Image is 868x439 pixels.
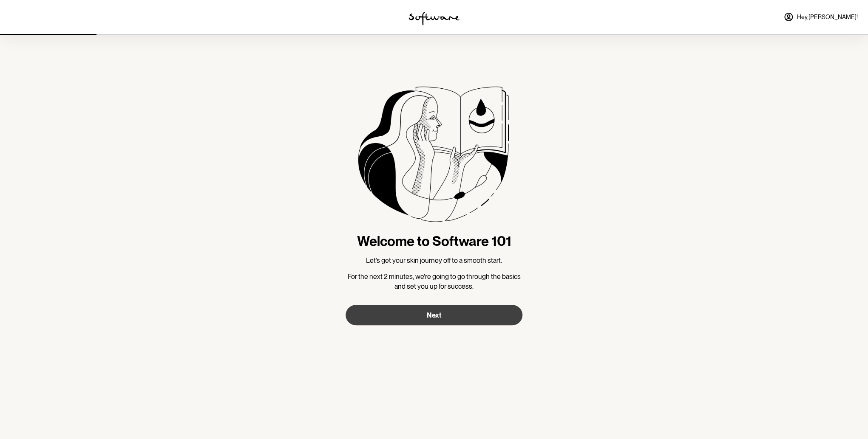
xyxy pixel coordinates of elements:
span: Next [427,311,441,319]
span: For the next 2 minutes, we’re going to go through the basics and set you up for success. [348,273,521,290]
img: software logo [408,12,460,25]
span: Hey, [PERSON_NAME] ! [797,14,858,21]
h1: Welcome to Software 101 [357,233,511,249]
img: more information about the product [346,61,522,233]
button: Next [346,305,522,325]
a: Hey,[PERSON_NAME]! [778,7,863,27]
span: Let’s get your skin journey off to a smooth start. [366,256,502,265]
